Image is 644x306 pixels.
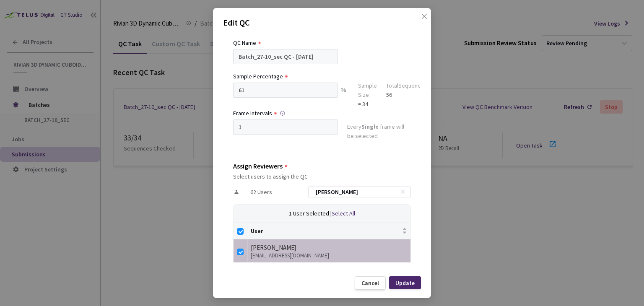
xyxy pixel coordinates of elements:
div: Sample Size [358,81,377,99]
div: Total Sequences [386,81,427,90]
div: [PERSON_NAME] [251,243,407,253]
span: Select All [332,210,355,217]
th: User [247,223,411,239]
div: Update [395,280,415,286]
div: 56 [386,90,427,99]
div: Frame Intervals [233,109,272,118]
span: close [421,13,428,36]
input: Search [311,187,400,197]
p: Edit QC [223,16,421,29]
div: [EMAIL_ADDRESS][DOMAIN_NAME] [251,253,407,259]
button: Close [413,13,426,26]
div: Cancel [361,280,379,286]
div: = 34 [358,99,377,109]
span: User [251,228,400,234]
div: QC Name [233,38,256,47]
span: 62 Users [250,189,272,195]
div: % [338,83,349,109]
div: Every frame will be selected [347,122,411,142]
input: Enter frame interval [233,119,338,135]
div: Sample Percentage [233,72,283,81]
strong: Single [361,123,379,130]
div: Assign Reviewers [233,162,283,170]
span: 1 User Selected | [289,210,332,217]
input: e.g. 10 [233,83,338,98]
div: Select users to assign the QC [233,173,411,180]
